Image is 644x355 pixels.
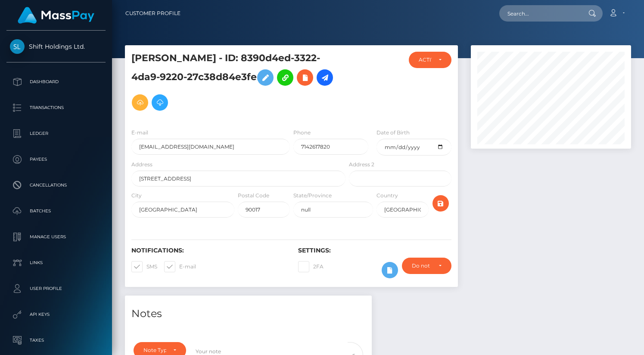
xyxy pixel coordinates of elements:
[238,192,269,199] label: Postal Code
[10,153,102,166] p: Payees
[293,129,311,137] label: Phone
[125,4,180,22] a: Customer Profile
[402,258,451,274] button: Do not require
[10,308,102,321] p: API Keys
[10,334,102,347] p: Taxes
[10,75,102,88] p: Dashboard
[131,261,157,272] label: SMS
[10,282,102,295] p: User Profile
[10,230,102,243] p: Manage Users
[6,226,106,248] a: Manage Users
[6,200,106,222] a: Batches
[298,261,324,272] label: 2FA
[6,330,106,351] a: Taxes
[6,71,106,93] a: Dashboard
[6,278,106,299] a: User Profile
[6,123,106,144] a: Ledger
[409,52,451,68] button: ACTIVE
[6,174,106,196] a: Cancellations
[164,261,196,272] label: E-mail
[317,69,333,86] a: Initiate Payout
[293,192,332,199] label: State/Province
[376,192,398,199] label: Country
[376,129,410,137] label: Date of Birth
[143,347,166,354] div: Note Type
[131,52,341,115] h5: [PERSON_NAME] - ID: 8390d4ed-3322-4da9-9220-27c38d84e3fe
[10,179,102,192] p: Cancellations
[10,256,102,269] p: Links
[6,43,106,50] span: Shift Holdings Ltd.
[10,205,102,218] p: Batches
[10,39,25,54] img: Shift Holdings Ltd.
[18,7,94,24] img: MassPay Logo
[6,252,106,274] a: Links
[131,192,142,199] label: City
[10,127,102,140] p: Ledger
[6,97,106,118] a: Transactions
[298,247,452,254] h6: Settings:
[419,56,432,63] div: ACTIVE
[499,5,580,22] input: Search...
[412,262,432,269] div: Do not require
[131,161,152,168] label: Address
[131,247,285,254] h6: Notifications:
[131,129,148,137] label: E-mail
[10,101,102,114] p: Transactions
[6,304,106,325] a: API Keys
[349,161,374,168] label: Address 2
[131,306,365,321] h4: Notes
[6,149,106,170] a: Payees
